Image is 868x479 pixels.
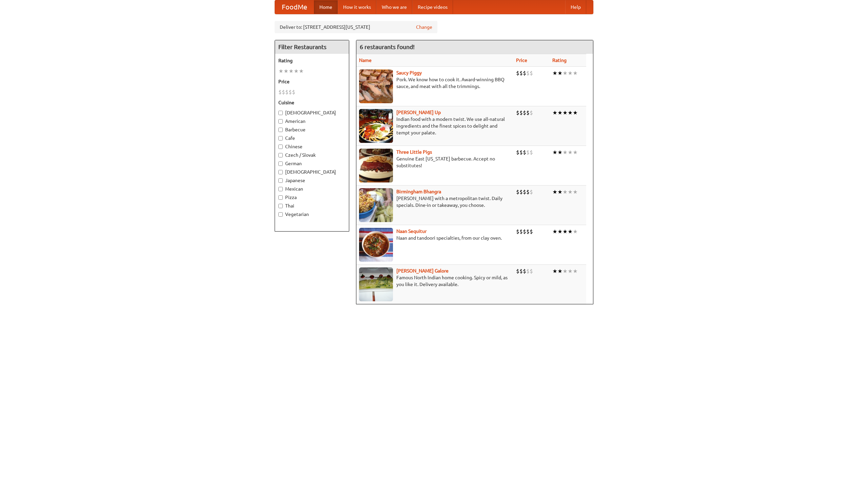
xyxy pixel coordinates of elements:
[396,189,441,194] a: Birmingham Bhangra
[526,267,530,275] li: $
[516,228,519,235] li: $
[530,149,533,156] li: $
[278,170,283,174] input: [DEMOGRAPHIC_DATA]
[552,109,557,116] li: ★
[557,149,563,156] li: ★
[519,149,523,156] li: $
[530,109,533,116] li: $
[519,267,523,275] li: $
[278,211,346,218] label: Vegetarian
[568,109,573,116] li: ★
[278,204,283,208] input: Thai
[563,267,568,275] li: ★
[278,78,346,85] h5: Price
[278,99,346,106] h5: Cuisine
[396,149,432,155] b: Three Little Pigs
[523,149,526,156] li: $
[278,118,346,125] label: American
[552,228,557,235] li: ★
[530,228,533,235] li: $
[568,267,573,275] li: ★
[278,202,346,209] label: Thai
[396,70,422,75] a: Saucy Piggy
[314,0,338,14] a: Home
[278,135,346,141] label: Cafe
[526,69,530,77] li: $
[359,109,393,143] img: curryup.jpg
[278,67,283,75] li: ★
[278,145,283,149] input: Chinese
[552,188,557,196] li: ★
[359,267,393,301] img: currygalore.jpg
[278,194,346,201] label: Pizza
[526,188,530,196] li: $
[568,69,573,77] li: ★
[294,67,299,75] li: ★
[278,178,283,183] input: Japanese
[278,119,283,124] input: American
[552,149,557,156] li: ★
[283,67,289,75] li: ★
[359,188,393,222] img: bhangra.jpg
[530,69,533,77] li: $
[568,228,573,235] li: ★
[278,152,346,158] label: Czech / Slovak
[278,187,283,191] input: Mexican
[416,24,432,30] a: Change
[278,136,283,140] input: Cafe
[519,188,523,196] li: $
[519,109,523,116] li: $
[338,0,376,14] a: How it works
[523,228,526,235] li: $
[563,228,568,235] li: ★
[278,169,346,175] label: [DEMOGRAPHIC_DATA]
[289,67,294,75] li: ★
[563,69,568,77] li: ★
[557,109,563,116] li: ★
[285,88,289,96] li: $
[552,69,557,77] li: ★
[278,143,346,150] label: Chinese
[396,268,449,274] b: [PERSON_NAME] Galore
[563,188,568,196] li: ★
[573,69,578,77] li: ★
[396,110,441,115] a: [PERSON_NAME] Up
[278,177,346,184] label: Japanese
[278,160,346,167] label: German
[278,88,282,96] li: $
[523,267,526,275] li: $
[376,0,412,14] a: Who we are
[359,149,393,182] img: littlepigs.jpg
[523,109,526,116] li: $
[552,267,557,275] li: ★
[557,69,563,77] li: ★
[275,40,349,54] h4: Filter Restaurants
[359,274,511,288] p: Famous North Indian home cooking. Spicy or mild, as you like it. Delivery available.
[359,155,511,169] p: Genuine East [US_STATE] barbecue. Accept no substitutes!
[275,0,314,14] a: FoodMe
[289,88,292,96] li: $
[568,188,573,196] li: ★
[526,228,530,235] li: $
[523,188,526,196] li: $
[396,228,427,234] a: Naan Sequitur
[278,195,283,200] input: Pizza
[299,67,304,75] li: ★
[568,149,573,156] li: ★
[516,149,519,156] li: $
[359,235,511,241] p: Naan and tandoori specialties, from our clay oven.
[278,57,346,64] h5: Rating
[523,69,526,77] li: $
[563,149,568,156] li: ★
[519,69,523,77] li: $
[563,109,568,116] li: ★
[573,188,578,196] li: ★
[573,228,578,235] li: ★
[573,149,578,156] li: ★
[359,76,511,90] p: Pork. We know how to cook it. Award-winning BBQ sauce, and meat with all the trimmings.
[526,109,530,116] li: $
